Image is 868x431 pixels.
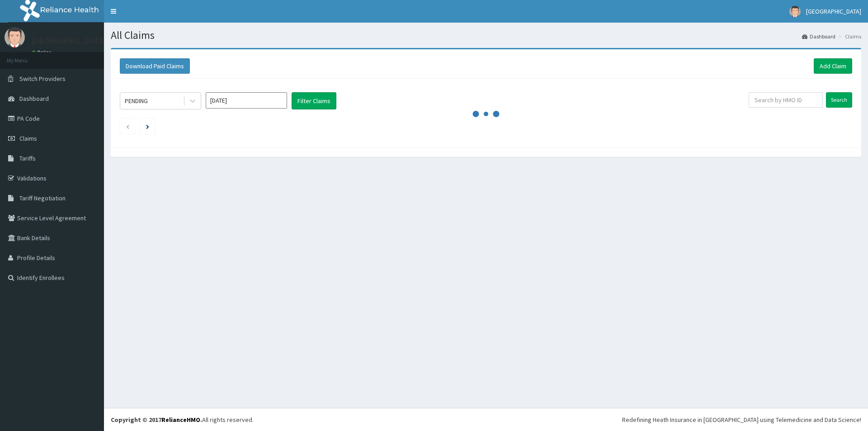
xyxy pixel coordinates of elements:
input: Select Month and Year [206,92,287,109]
a: Online [32,49,53,56]
a: Add Claim [814,58,852,74]
span: Tariffs [19,154,36,162]
a: Previous page [126,122,130,130]
span: Claims [19,134,37,142]
p: [GEOGRAPHIC_DATA] [32,37,106,45]
a: Dashboard [802,33,835,40]
a: Next page [146,122,149,130]
svg: audio-loading [472,100,500,128]
button: Filter Claims [292,92,336,109]
h1: All Claims [111,29,861,41]
img: User Image [789,6,801,17]
div: PENDING [125,96,148,105]
img: User Image [5,27,25,47]
input: Search [826,92,852,108]
li: Claims [836,33,861,40]
span: Dashboard [19,95,49,103]
input: Search by HMO ID [749,92,823,108]
span: Switch Providers [19,75,66,83]
div: Redefining Heath Insurance in [GEOGRAPHIC_DATA] using Telemedicine and Data Science! [622,415,861,424]
button: Download Paid Claims [120,58,190,74]
a: RelianceHMO [161,416,200,424]
span: Tariff Negotiation [19,194,66,202]
footer: All rights reserved. [104,408,868,431]
span: [GEOGRAPHIC_DATA] [806,7,861,15]
strong: Copyright © 2017 . [111,416,202,424]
